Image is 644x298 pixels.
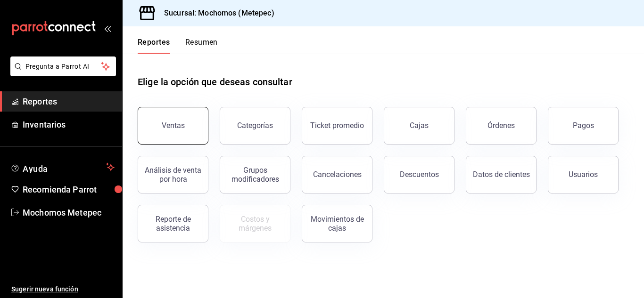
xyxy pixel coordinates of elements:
[144,215,202,233] div: Reporte de asistencia
[473,170,530,179] div: Datos de clientes
[7,68,116,78] a: Pregunta a Parrot AI
[308,215,366,233] div: Movimientos de cajas
[25,62,101,72] span: Pregunta a Parrot AI
[138,38,218,54] div: navigation tabs
[313,170,362,179] div: Cancelaciones
[138,75,292,89] h1: Elige la opción que deseas consultar
[138,156,208,193] button: Análisis de venta por hora
[104,24,111,32] button: open_drawer_menu
[548,156,619,193] button: Usuarios
[226,215,284,233] div: Costos y márgenes
[220,107,290,145] button: Categorías
[466,107,537,145] button: Órdenes
[138,107,208,145] button: Ventas
[384,107,454,145] a: Cajas
[138,38,170,54] button: Reportes
[310,121,364,130] div: Ticket promedio
[144,166,202,184] div: Análisis de venta por hora
[302,205,372,242] button: Movimientos de cajas
[302,156,372,193] button: Cancelaciones
[302,107,372,145] button: Ticket promedio
[220,156,290,193] button: Grupos modificadores
[237,121,273,130] div: Categorías
[23,206,115,219] span: Mochomos Metepec
[23,118,115,131] span: Inventarios
[410,120,429,131] div: Cajas
[220,205,290,242] button: Contrata inventarios para ver este reporte
[573,121,594,130] div: Pagos
[162,121,185,130] div: Ventas
[23,161,102,173] span: Ayuda
[466,156,537,193] button: Datos de clientes
[569,170,598,179] div: Usuarios
[548,107,619,145] button: Pagos
[487,121,515,130] div: Órdenes
[157,8,274,19] h3: Sucursal: Mochomos (Metepec)
[384,156,454,193] button: Descuentos
[400,170,439,179] div: Descuentos
[11,284,115,294] span: Sugerir nueva función
[138,205,208,242] button: Reporte de asistencia
[226,166,284,184] div: Grupos modificadores
[23,95,115,108] span: Reportes
[10,56,116,76] button: Pregunta a Parrot AI
[185,38,218,54] button: Resumen
[23,183,115,196] span: Recomienda Parrot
